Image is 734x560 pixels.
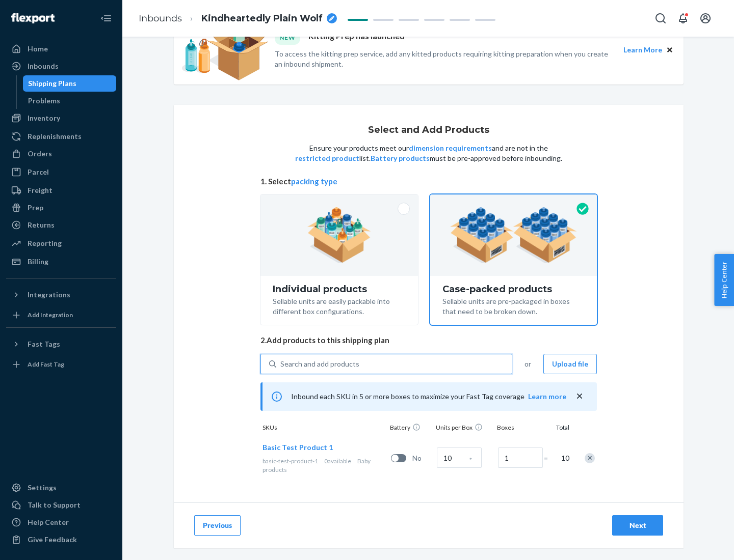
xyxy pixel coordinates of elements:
[6,480,116,496] a: Settings
[280,359,359,369] div: Search and add products
[6,336,116,352] button: Fast Tags
[28,517,69,527] div: Help Center
[28,257,48,267] div: Billing
[6,164,116,180] a: Parcel
[6,58,116,74] a: Inbounds
[546,423,571,434] div: Total
[324,457,351,465] span: 0 available
[6,217,116,233] a: Returns
[6,307,116,323] a: Add Integration
[623,44,662,55] button: Learn More
[28,113,60,123] div: Inventory
[28,44,48,54] div: Home
[275,49,614,69] p: To access the kitting prep service, add any kitted products requiring kitting preparation when yo...
[201,12,323,25] span: Kindheartedly Plain Wolf
[263,443,333,452] span: Basic Test Product 1
[294,143,563,163] p: Ensure your products meet our and are not in the list. must be pre-approved before inbounding.
[260,335,597,346] span: 2. Add products to this shipping plan
[28,238,62,248] div: Reporting
[495,423,546,434] div: Boxes
[6,235,116,251] a: Reporting
[714,254,734,306] button: Help Center
[28,220,55,230] div: Returns
[260,382,597,411] div: Inbound each SKU in 5 or more boxes to maximize your Fast Tag coverage
[437,447,482,468] input: Case Quantity
[28,339,60,349] div: Fast Tags
[263,457,387,474] div: Baby products
[6,182,116,199] a: Freight
[612,515,663,536] button: Next
[28,535,77,545] div: Give Feedback
[6,200,116,216] a: Prep
[273,284,406,294] div: Individual products
[11,13,55,23] img: Flexport logo
[673,8,693,29] button: Open notifications
[6,497,116,513] a: Talk to Support
[28,500,81,510] div: Talk to Support
[130,4,345,34] ol: breadcrumbs
[6,41,116,57] a: Home
[6,128,116,145] a: Replenishments
[6,146,116,162] a: Orders
[194,515,241,536] button: Previous
[28,311,73,319] div: Add Integration
[96,8,116,29] button: Close Navigation
[273,294,406,317] div: Sellable units are easily packable into different box configurations.
[525,359,531,369] span: or
[6,514,116,530] a: Help Center
[6,531,116,548] button: Give Feedback
[498,447,543,468] input: Number of boxes
[28,483,57,493] div: Settings
[559,453,569,463] span: 10
[388,423,434,434] div: Battery
[442,294,585,317] div: Sellable units are pre-packaged in boxes that need to be broken down.
[6,356,116,373] a: Add Fast Tag
[621,520,654,530] div: Next
[574,391,585,402] button: close
[291,176,337,187] button: packing type
[650,8,671,29] button: Open Search Box
[260,176,597,187] span: 1. Select
[275,31,300,44] div: NEW
[28,149,52,159] div: Orders
[434,423,495,434] div: Units per Box
[543,354,597,374] button: Upload file
[409,143,492,153] button: dimension requirements
[664,44,675,55] button: Close
[412,453,433,463] span: No
[544,453,554,463] span: =
[28,360,64,369] div: Add Fast Tag
[263,442,333,453] button: Basic Test Product 1
[28,131,82,142] div: Replenishments
[28,78,76,89] div: Shipping Plans
[28,167,49,177] div: Parcel
[263,457,318,465] span: basic-test-product-1
[442,284,585,294] div: Case-packed products
[371,153,430,163] button: Battery products
[585,453,595,463] div: Remove Item
[308,31,405,44] p: Kitting Prep has launched
[28,185,53,195] div: Freight
[139,13,182,24] a: Inbounds
[23,93,117,109] a: Problems
[28,96,60,106] div: Problems
[528,391,566,402] button: Learn more
[23,75,117,92] a: Shipping Plans
[6,287,116,303] button: Integrations
[6,254,116,270] a: Billing
[28,61,59,71] div: Inbounds
[307,207,371,263] img: individual-pack.facf35554cb0f1810c75b2bd6df2d64e.png
[295,153,359,163] button: restricted product
[695,8,716,29] button: Open account menu
[28,203,43,213] div: Prep
[368,125,489,135] h1: Select and Add Products
[260,423,388,434] div: SKUs
[450,207,577,263] img: case-pack.59cecea509d18c883b923b81aeac6d0b.png
[6,110,116,126] a: Inventory
[28,290,70,300] div: Integrations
